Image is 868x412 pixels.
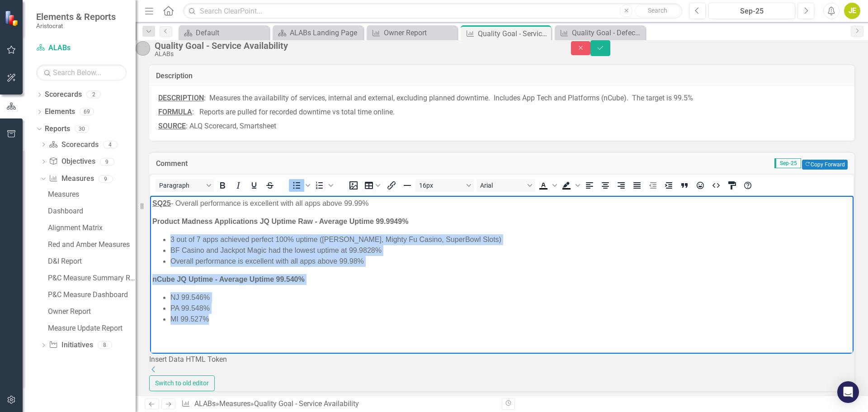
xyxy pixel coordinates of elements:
[75,125,89,133] div: 30
[290,27,361,38] div: ALABs Landing Page
[48,308,136,316] div: Owner Report
[36,22,116,29] small: Aristocrat
[98,341,112,349] div: 8
[36,65,127,81] input: Search Below...
[103,141,118,148] div: 4
[480,182,524,189] span: Arial
[708,3,795,19] button: Sep-25
[48,224,136,232] div: Alignment Matrix
[48,291,136,299] div: P&C Measure Dashboard
[158,108,192,116] strong: FORMULA
[48,324,136,332] div: Measure Update Report
[215,179,230,192] button: Bold
[196,27,267,38] div: Default
[231,179,246,192] button: Italic
[158,94,204,102] strong: DESCRIPTION
[724,179,740,192] button: CSS Editor
[48,274,136,282] div: P&C Measure Summary Report
[289,179,311,192] div: Bullet list
[149,355,854,365] div: Insert Data HTML Token
[46,304,136,319] a: Owner Report
[419,182,463,189] span: 16px
[46,321,136,336] a: Measure Update Report
[49,340,93,350] a: Initiatives
[384,27,455,38] div: Owner Report
[262,179,278,192] button: Strikethrough
[559,179,581,192] div: Background color Black
[346,179,361,192] button: Insert image
[645,179,660,192] button: Decrease indent
[677,179,692,192] button: Blockquote
[149,375,215,391] button: Switch to old editor
[46,187,136,202] a: Measures
[740,179,755,192] button: Help
[613,179,629,192] button: Align right
[598,179,613,192] button: Align center
[312,179,335,192] div: Numbered list
[36,43,127,53] a: ALABs
[155,51,553,57] div: ALABs
[844,3,860,19] button: JE
[45,90,82,100] a: Scorecards
[181,399,495,409] div: » »
[183,3,682,19] input: Search ClearPoint...
[536,179,558,192] div: Text color Black
[476,179,535,192] button: Font Arial
[572,27,643,38] div: Quality Goal - Defect Escape Rate - App Tech
[802,160,848,170] button: Copy Forward
[48,190,136,199] div: Measures
[48,257,136,265] div: D&I Report
[156,179,214,192] button: Block Paragraph
[635,5,680,17] button: Search
[5,10,20,26] img: ClearPoint Strategy
[45,107,75,117] a: Elements
[159,182,203,189] span: Paragraph
[46,271,136,285] a: P&C Measure Summary Report
[693,179,708,192] button: Emojis
[156,72,848,80] h3: Description
[86,91,101,99] div: 2
[415,179,474,192] button: Font size 16px
[181,27,267,38] a: Default
[219,399,250,408] a: Measures
[46,254,136,269] a: D&I Report
[156,160,364,168] h3: Comment
[400,179,415,192] button: Horizontal line
[582,179,597,192] button: Align left
[46,237,136,252] a: Red and Amber Measures
[49,140,98,150] a: Scorecards
[275,27,361,38] a: ALABs Landing Page
[100,158,114,166] div: 9
[369,27,455,38] a: Owner Report
[99,175,113,183] div: 9
[384,179,399,192] button: Insert/edit link
[362,179,383,192] button: Table
[155,41,553,51] div: Quality Goal - Service Availability
[158,94,693,102] span: : Measures the availability of services, internal and external, excluding planned downtime. Inclu...
[648,7,667,14] span: Search
[158,105,845,119] p: : Reports are pulled for recorded downtime vs total time online.
[194,399,216,408] a: ALABs
[46,204,136,218] a: Dashboard
[629,179,645,192] button: Justify
[48,207,136,215] div: Dashboard
[158,122,186,130] strong: SOURCE
[46,288,136,302] a: P&C Measure Dashboard
[661,179,676,192] button: Increase indent
[80,108,94,116] div: 69
[158,119,845,132] p: : ALQ Scorecard, Smartsheet
[837,381,859,403] div: Open Intercom Messenger
[49,156,95,167] a: Objectives
[36,11,116,22] span: Elements & Reports
[246,179,262,192] button: Underline
[557,27,643,38] a: Quality Goal - Defect Escape Rate - App Tech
